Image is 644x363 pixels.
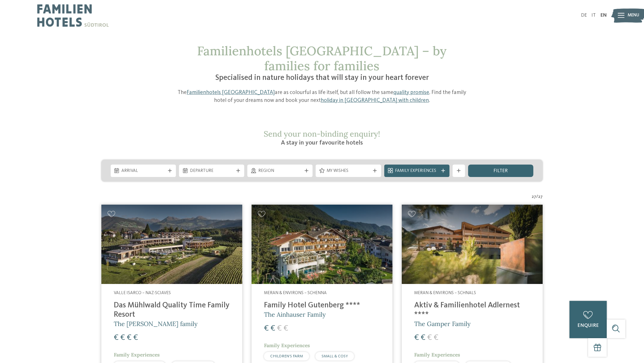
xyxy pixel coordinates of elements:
a: DE [581,13,587,18]
span: SMALL & COSY [322,354,348,358]
span: Region [258,168,302,174]
span: / [536,194,538,200]
span: filter [494,169,508,174]
span: Family Experiences [264,342,310,349]
span: € [414,334,419,342]
span: € [270,324,275,333]
span: € [133,334,138,342]
span: The [PERSON_NAME] family [114,320,198,328]
span: 27 [532,194,536,200]
span: € [434,334,438,342]
a: EN [601,13,607,18]
span: € [421,334,425,342]
span: CHILDREN’S FARM [270,354,303,358]
img: Looking for family hotels? Find the best ones here! [101,205,242,284]
span: € [120,334,125,342]
span: Arrival [121,168,165,174]
span: Meran & Environs – Schenna [264,291,327,295]
a: IT [591,13,596,18]
span: enquire [577,323,599,328]
img: Aktiv & Familienhotel Adlernest **** [402,205,543,284]
span: € [427,334,432,342]
span: Familienhotels [GEOGRAPHIC_DATA] – by families for families [197,43,447,74]
span: € [264,324,269,333]
span: The Ainhauser Family [264,310,326,318]
h4: Aktiv & Familienhotel Adlernest **** [414,301,530,320]
span: Family Experiences [114,351,160,358]
span: € [283,324,288,333]
a: holiday in [GEOGRAPHIC_DATA] with children [321,98,429,103]
a: Familienhotels [GEOGRAPHIC_DATA] [187,90,275,95]
h4: Das Mühlwald Quality Time Family Resort [114,301,230,320]
a: enquire [569,301,607,338]
span: Meran & Environs – Schnals [414,291,476,295]
span: Menu [628,12,639,19]
h4: Family Hotel Gutenberg **** [264,301,380,310]
span: 27 [538,194,543,200]
p: The are as colourful as life itself, but all follow the same . Find the family hotel of your drea... [174,89,470,104]
span: Specialised in nature holidays that will stay in your heart forever [215,74,429,82]
a: quality promise [393,90,429,95]
span: € [277,324,282,333]
span: My wishes [327,168,370,174]
span: Family Experiences [395,168,438,174]
span: A stay in your favourite hotels [281,140,363,146]
span: Family Experiences [414,351,460,358]
span: The Gamper Family [414,320,471,328]
span: € [127,334,132,342]
span: € [114,334,119,342]
span: Valle Isarco – Naz-Sciaves [114,291,171,295]
span: Departure [190,168,233,174]
img: Family Hotel Gutenberg **** [252,205,392,284]
span: Send your non-binding enquiry! [264,129,380,139]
